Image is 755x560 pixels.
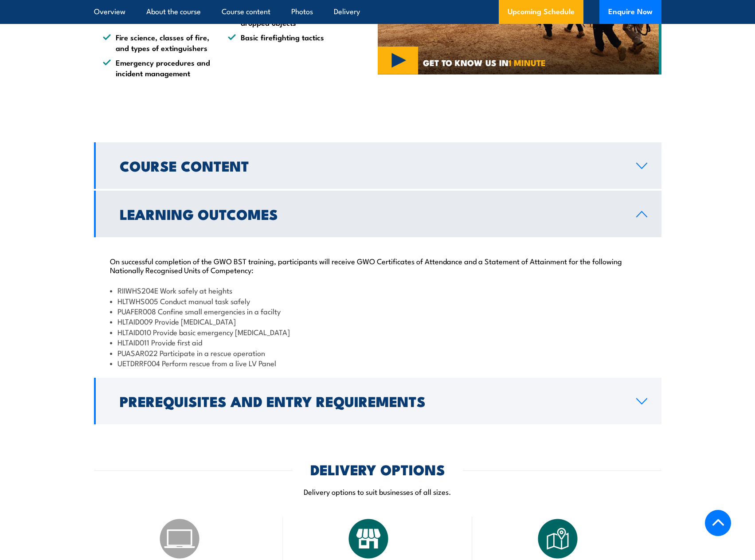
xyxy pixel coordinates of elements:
[110,316,645,326] li: HLTAID009 Provide [MEDICAL_DATA]
[228,32,337,53] li: Basic firefighting tactics
[94,191,661,237] a: Learning Outcomes
[120,159,622,172] h2: Course Content
[103,32,212,53] li: Fire science, classes of fire, and types of extinguishers
[423,59,546,67] span: GET TO KNOW US IN
[94,142,661,189] a: Course Content
[120,208,622,220] h2: Learning Outcomes
[110,285,645,295] li: RIIWHS204E Work safely at heights
[310,463,445,475] h2: DELIVERY OPTIONS
[120,395,622,407] h2: Prerequisites and Entry Requirements
[110,327,645,337] li: HLTAID010 Provide basic emergency [MEDICAL_DATA]
[103,57,212,78] li: Emergency procedures and incident management
[110,256,645,274] p: On successful completion of the GWO BST training, participants will receive GWO Certificates of A...
[110,358,645,368] li: UETDRRF004 Perform rescue from a live LV Panel
[110,306,645,316] li: PUAFER008 Confine small emergencies in a facilty
[509,56,546,69] strong: 1 MINUTE
[110,296,645,306] li: HLTWHS005 Conduct manual task safely
[94,378,661,424] a: Prerequisites and Entry Requirements
[110,348,645,358] li: PUASAR022 Participate in a rescue operation
[94,486,661,497] p: Delivery options to suit businesses of all sizes.
[110,337,645,347] li: HLTAID011 Provide first aid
